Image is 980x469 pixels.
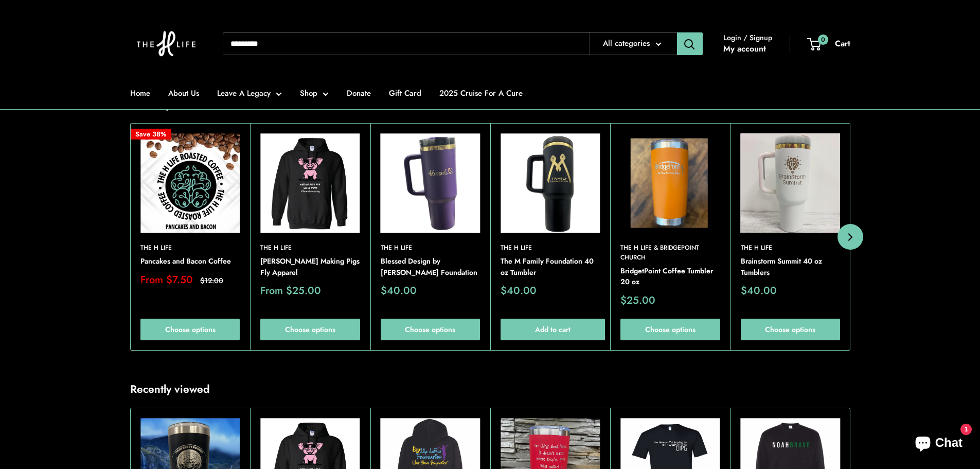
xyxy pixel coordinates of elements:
[260,133,360,233] img: Joe Smeeding Making Pigs Fly Apparel
[347,86,371,100] a: Donate
[380,133,479,233] a: Blessed Design by Elora Joyce Khan FoundationBlessed Design by Elora Joyce Khan Foundation
[838,224,863,250] button: Next
[740,133,840,233] a: Brainstorm Summit 40 oz TumblersBrainstorm Summit 40 oz Tumblers
[380,243,479,253] a: The H Life
[140,133,240,233] a: Pancakes and Bacon Coffee
[620,133,720,233] img: BridgetPoint Coffee Tumbler 20 oz
[140,243,240,253] a: The H Life
[501,133,600,233] a: The M Family Foundation 40 oz Tumbler
[677,32,703,55] button: Search
[223,32,590,55] input: Search...
[501,319,605,340] button: Add to cart
[380,286,416,296] span: $40.00
[260,133,360,233] a: Joe Smeeding Making Pigs Fly ApparelJoe Smeeding Making Pigs Fly Apparel
[723,41,766,57] a: My account
[380,256,479,278] a: Blessed Design by [PERSON_NAME] Foundation
[300,86,329,100] a: Shop
[620,296,655,306] span: $25.00
[260,319,360,340] a: Choose options
[140,133,239,233] img: Pancakes and Bacon Coffee
[723,31,772,44] span: Login / Signup
[740,133,840,233] img: Brainstorm Summit 40 oz Tumblers
[140,319,240,340] a: Choose options
[620,319,720,340] a: Choose options
[130,129,171,140] span: Save 38%
[817,34,828,44] span: 0
[501,243,600,253] a: The H Life
[500,133,599,233] img: The M Family Foundation 40 oz Tumbler
[130,381,210,398] h2: Recently viewed
[380,133,479,233] img: Blessed Design by Elora Joyce Khan Foundation
[140,256,240,267] a: Pancakes and Bacon Coffee
[130,86,150,100] a: Home
[620,266,720,288] a: BridgetPoint Coffee Tumbler 20 oz
[260,286,321,296] span: From $25.00
[389,86,421,100] a: Gift Card
[620,133,720,233] a: BridgetPoint Coffee Tumbler 20 ozBridgetPoint Coffee Tumbler 20 oz
[200,277,223,284] span: $12.00
[501,286,537,296] span: $40.00
[380,319,479,340] a: Choose options
[740,243,840,253] a: The H Life
[808,36,850,51] a: 0 Cart
[140,275,193,285] span: From $7.50
[217,86,282,100] a: Leave A Legacy
[260,256,360,278] a: [PERSON_NAME] Making Pigs Fly Apparel
[260,243,360,253] a: The H Life
[620,243,720,262] a: The H Life & BridgePoint Church
[740,286,776,296] span: $40.00
[439,86,523,100] a: 2025 Cruise For A Cure
[906,427,972,461] inbox-online-store-chat: Shopify online store chat
[168,86,199,100] a: About Us
[130,10,202,77] img: The H Life
[740,319,840,340] a: Choose options
[740,256,840,278] a: Brainstorm Summit 40 oz Tumblers
[501,256,600,278] a: The M Family Foundation 40 oz Tumbler
[835,38,850,49] span: Cart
